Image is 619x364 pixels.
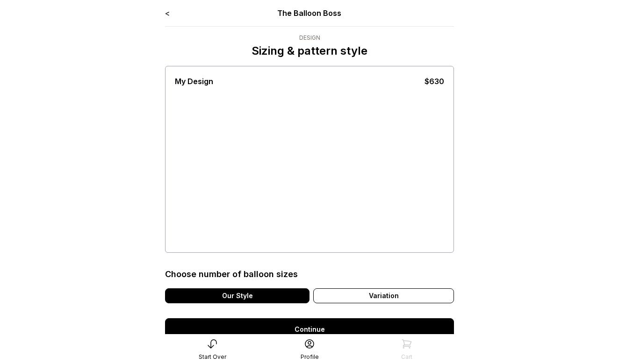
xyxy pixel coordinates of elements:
[252,34,367,42] div: Design
[199,353,226,361] div: Start Over
[313,288,454,303] div: Variation
[301,353,319,361] div: Profile
[252,43,367,58] p: Sizing & pattern style
[223,7,396,19] div: The Balloon Boss
[175,76,213,87] div: My Design
[401,353,412,361] div: Cart
[165,8,170,18] a: <
[165,318,454,341] a: Continue
[425,76,444,87] div: $630
[165,268,298,281] div: Choose number of balloon sizes
[165,288,309,303] div: Our Style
